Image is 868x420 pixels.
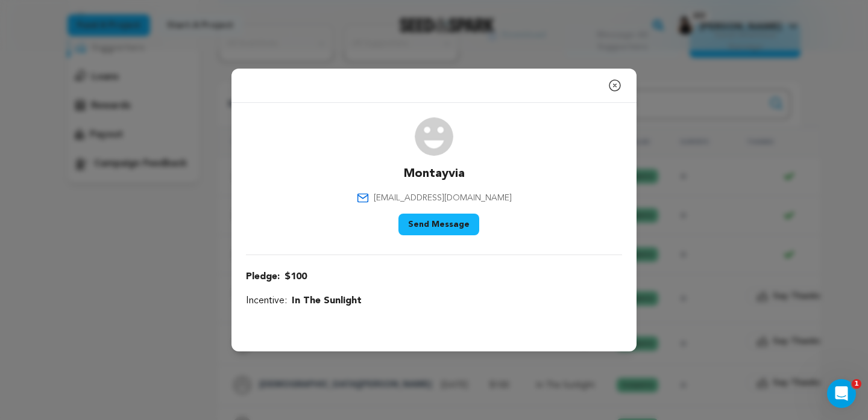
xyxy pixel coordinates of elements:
span: Incentive: [246,294,287,308]
span: $100 [285,270,307,284]
span: Pledge: [246,270,280,284]
span: In The Sunlight [292,294,362,308]
img: user.png [415,117,453,156]
p: Montayvia [404,165,465,182]
span: 1 [852,379,861,389]
span: [EMAIL_ADDRESS][DOMAIN_NAME] [374,192,512,204]
button: Send Message [398,214,479,235]
iframe: Intercom live chat [827,379,856,408]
